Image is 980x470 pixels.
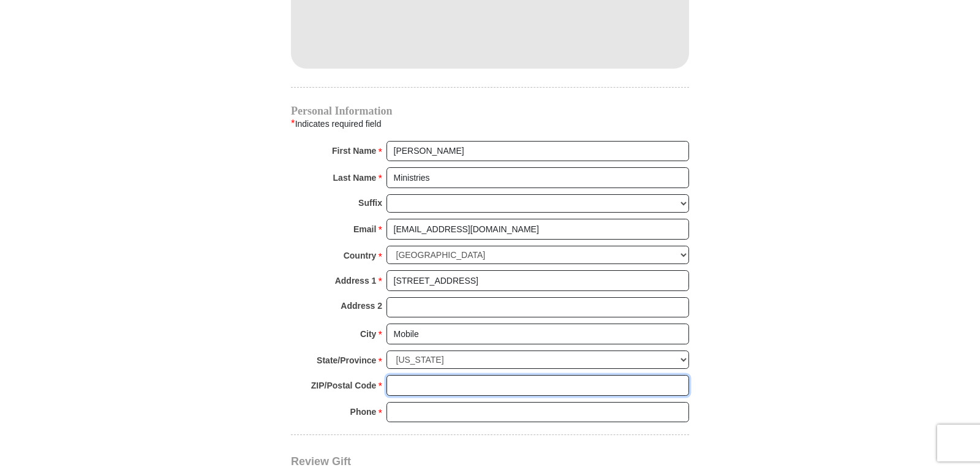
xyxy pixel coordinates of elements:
[341,297,382,314] strong: Address 2
[360,325,376,343] strong: City
[358,194,382,211] strong: Suffix
[353,221,376,238] strong: Email
[317,352,376,369] strong: State/Province
[291,455,351,468] span: Review Gift
[333,169,377,186] strong: Last Name
[350,403,377,420] strong: Phone
[335,272,377,289] strong: Address 1
[291,116,689,132] div: Indicates required field
[311,377,377,394] strong: ZIP/Postal Code
[291,106,689,116] h4: Personal Information
[332,142,376,159] strong: First Name
[344,247,377,264] strong: Country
